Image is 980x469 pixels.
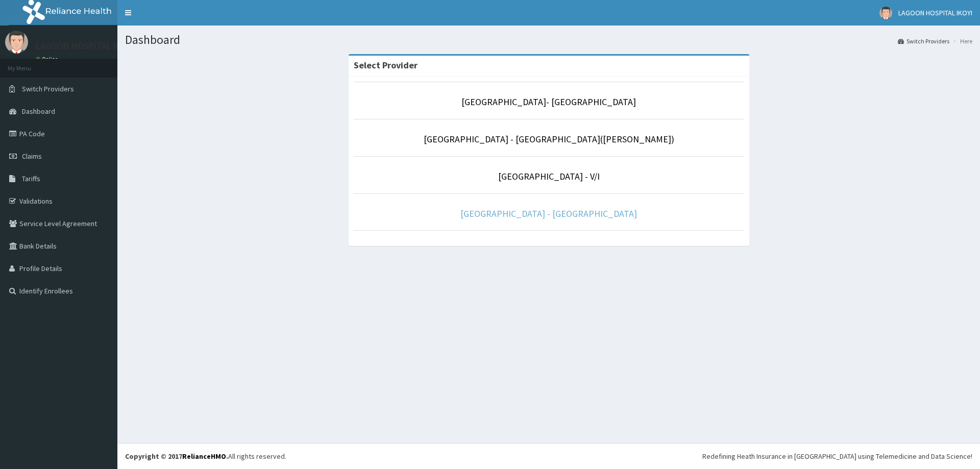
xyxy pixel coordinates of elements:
span: Tariffs [22,174,40,183]
p: LAGOON HOSPITAL IKOYI [36,41,134,51]
a: RelianceHMO [182,452,226,461]
h1: Dashboard [125,33,972,46]
a: Switch Providers [898,37,949,45]
a: [GEOGRAPHIC_DATA] - V/I [498,170,600,182]
a: [GEOGRAPHIC_DATA]- [GEOGRAPHIC_DATA] [461,96,636,108]
div: Redefining Heath Insurance in [GEOGRAPHIC_DATA] using Telemedicine and Data Science! [702,451,972,461]
span: Claims [22,152,42,161]
img: User Image [879,7,892,19]
a: [GEOGRAPHIC_DATA] - [GEOGRAPHIC_DATA] [460,208,637,219]
a: [GEOGRAPHIC_DATA] - [GEOGRAPHIC_DATA]([PERSON_NAME]) [424,133,674,145]
strong: Copyright © 2017 . [125,452,228,461]
img: User Image [5,31,28,54]
footer: All rights reserved. [117,443,980,469]
span: Switch Providers [22,84,74,93]
a: Online [36,56,60,63]
li: Here [950,37,972,45]
span: LAGOON HOSPITAL IKOYI [898,8,972,17]
span: Dashboard [22,107,55,116]
strong: Select Provider [354,59,418,71]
